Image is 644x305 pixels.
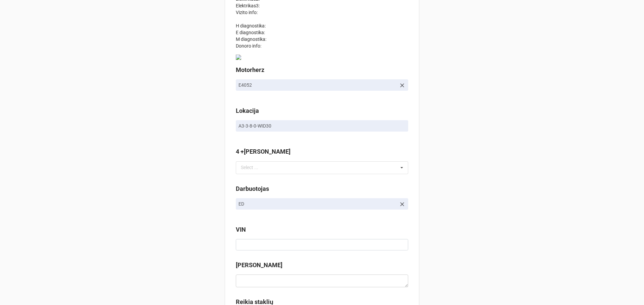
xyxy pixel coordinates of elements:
div: Select ... [239,164,268,171]
a: E4052 [236,79,408,91]
img: banys.evaldas@gmail.com [236,55,241,60]
label: Darbuotojas [236,184,269,194]
p: A3-3-8-0-WID30 [238,123,406,129]
p: ED [238,201,396,207]
label: Lokacija [236,106,259,116]
p: E4052 [238,82,396,88]
label: 4 +[PERSON_NAME] [236,147,290,156]
label: Motorherz [236,65,264,75]
label: [PERSON_NAME] [236,260,282,270]
label: VIN [236,225,246,234]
